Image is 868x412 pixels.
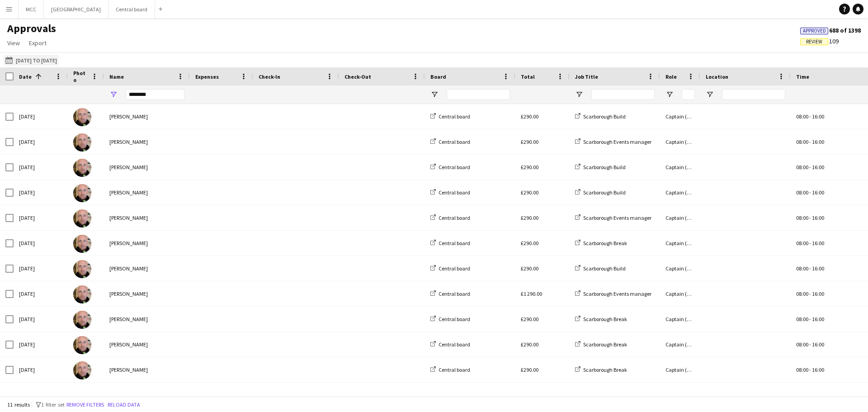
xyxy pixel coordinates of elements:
[660,129,700,154] div: Captain (D&H A)
[812,265,824,272] span: 16:00
[4,55,59,66] button: [DATE] to [DATE]
[430,366,470,373] a: Central board
[583,189,626,196] span: Scarborough Build
[521,265,538,272] span: £290.00
[73,285,91,303] img: Sterling Archer
[439,316,470,322] span: Central board
[665,90,674,99] button: Open Filter Menu
[521,214,538,221] span: £290.00
[195,73,219,80] span: Expenses
[660,307,700,331] div: Captain (D&H A)
[583,240,627,246] span: Scarborough Break
[796,265,808,272] span: 08:00
[575,341,627,348] a: Scarborough Break
[575,113,626,120] a: Scarborough Build
[575,366,627,373] a: Scarborough Break
[665,73,677,80] span: Role
[812,240,824,246] span: 16:00
[14,104,68,129] div: [DATE]
[809,164,811,170] span: -
[14,180,68,205] div: [DATE]
[109,73,124,80] span: Name
[575,189,626,196] a: Scarborough Build
[796,73,809,80] span: Time
[430,164,470,170] a: Central board
[430,90,439,99] button: Open Filter Menu
[430,113,470,120] a: Central board
[29,39,47,47] span: Export
[812,214,824,221] span: 16:00
[809,366,811,373] span: -
[583,265,626,272] span: Scarborough Build
[800,26,861,34] span: 688 of 1398
[521,113,538,120] span: £290.00
[682,89,695,100] input: Role Filter Input
[73,133,91,152] img: Sterling Archer
[65,400,106,410] button: Remove filters
[430,189,470,196] a: Central board
[430,265,470,272] a: Central board
[809,265,811,272] span: -
[106,400,142,410] button: Reload data
[439,113,470,120] span: Central board
[439,366,470,373] span: Central board
[583,290,651,297] span: Scarborough Events manager
[812,341,824,348] span: 16:00
[796,214,808,221] span: 08:00
[575,90,583,99] button: Open Filter Menu
[583,113,626,120] span: Scarborough Build
[812,164,824,170] span: 16:00
[660,281,700,306] div: Captain (D&H A)
[439,138,470,145] span: Central board
[521,138,538,145] span: £290.00
[796,138,808,145] span: 08:00
[73,361,91,379] img: Sterling Archer
[439,265,470,272] span: Central board
[73,184,91,202] img: Sterling Archer
[73,70,88,83] span: Photo
[796,366,808,373] span: 08:00
[25,37,50,49] a: Export
[583,214,651,221] span: Scarborough Events manager
[575,240,627,246] a: Scarborough Break
[104,357,190,382] div: [PERSON_NAME]
[439,240,470,246] span: Central board
[796,189,808,196] span: 08:00
[73,235,91,253] img: Sterling Archer
[521,164,538,170] span: £290.00
[722,89,785,100] input: Location Filter Input
[108,0,155,18] button: Central board
[14,357,68,382] div: [DATE]
[796,240,808,246] span: 08:00
[809,138,811,145] span: -
[583,341,627,348] span: Scarborough Break
[521,290,542,297] span: £1 290.00
[14,231,68,256] div: [DATE]
[583,164,626,170] span: Scarborough Build
[809,189,811,196] span: -
[809,341,811,348] span: -
[14,332,68,357] div: [DATE]
[796,316,808,322] span: 08:00
[575,290,651,297] a: Scarborough Events manager
[439,214,470,221] span: Central board
[660,256,700,281] div: Captain (D&H A)
[430,316,470,322] a: Central board
[104,129,190,154] div: [PERSON_NAME]
[660,155,700,180] div: Captain (D&H A)
[4,37,24,49] a: View
[521,341,538,348] span: £290.00
[796,164,808,170] span: 08:00
[104,256,190,281] div: [PERSON_NAME]
[809,113,811,120] span: -
[521,366,538,373] span: £290.00
[14,129,68,154] div: [DATE]
[583,366,627,373] span: Scarborough Break
[812,316,824,322] span: 16:00
[809,316,811,322] span: -
[812,189,824,196] span: 16:00
[660,332,700,357] div: Captain (D&H A)
[812,366,824,373] span: 16:00
[575,214,651,221] a: Scarborough Events manager
[660,357,700,382] div: Captain (D&H A)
